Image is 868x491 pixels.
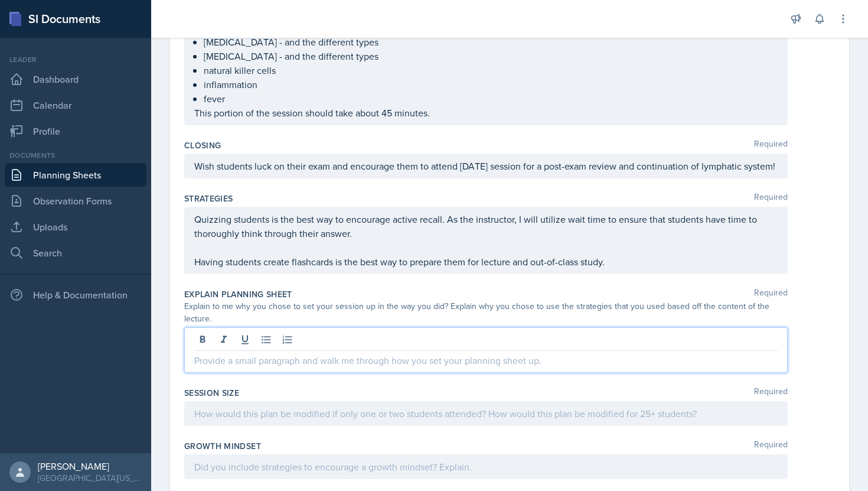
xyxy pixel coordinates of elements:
[184,440,261,452] label: Growth Mindset
[194,159,778,173] p: Wish students luck on their exam and encourage them to attend [DATE] session for a post-exam revi...
[754,193,788,204] span: Required
[184,193,233,204] label: Strategies
[5,283,146,307] div: Help & Documentation
[5,241,146,265] a: Search
[38,472,142,484] div: [GEOGRAPHIC_DATA][US_STATE]
[194,106,778,120] p: This portion of the session should take about 45 minutes.
[5,215,146,239] a: Uploads
[754,440,788,452] span: Required
[754,288,788,300] span: Required
[194,255,778,269] p: Having students create flashcards is the best way to prepare them for lecture and out-of-class st...
[204,77,778,92] p: inflammation
[184,387,239,399] label: Session Size
[38,460,142,472] div: [PERSON_NAME]
[5,93,146,117] a: Calendar
[5,189,146,213] a: Observation Forms
[204,92,778,106] p: fever
[754,387,788,399] span: Required
[754,139,788,151] span: Required
[194,212,778,240] p: Quizzing students is the best way to encourage active recall. As the instructor, I will utilize w...
[204,35,778,49] p: [MEDICAL_DATA] - and the different types
[5,67,146,91] a: Dashboard
[5,163,146,187] a: Planning Sheets
[5,119,146,143] a: Profile
[184,300,788,325] div: Explain to me why you chose to set your session up in the way you did? Explain why you chose to u...
[184,139,221,151] label: Closing
[184,288,292,300] label: Explain Planning Sheet
[5,150,146,161] div: Documents
[204,49,778,63] p: [MEDICAL_DATA] - and the different types
[204,63,778,77] p: natural killer cells
[5,54,146,65] div: Leader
